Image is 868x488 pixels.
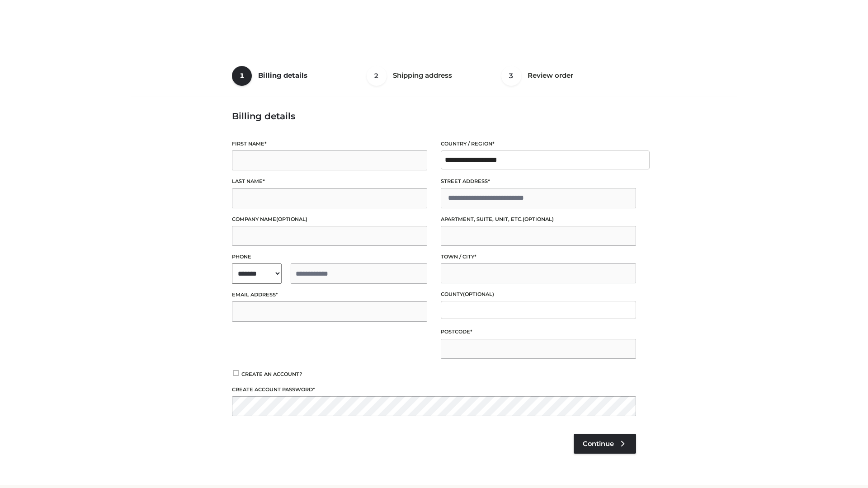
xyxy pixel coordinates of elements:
span: 1 [232,66,252,86]
a: Continue [574,434,636,454]
span: 2 [367,66,387,86]
span: (optional) [523,216,554,222]
input: Create an account? [232,370,240,376]
label: Company name [232,215,427,224]
span: Billing details [258,71,307,80]
h3: Billing details [232,111,636,122]
span: (optional) [463,291,494,297]
label: County [441,290,636,299]
label: Postcode [441,328,636,336]
span: 3 [501,66,521,86]
label: Create account password [232,385,636,394]
label: Email address [232,291,427,299]
span: Shipping address [393,71,452,80]
label: Apartment, suite, unit, etc. [441,215,636,224]
label: Town / City [441,253,636,261]
span: Review order [528,71,573,80]
span: (optional) [276,216,307,222]
span: Create an account? [241,371,302,377]
label: Street address [441,177,636,186]
label: First name [232,140,427,148]
span: Continue [583,440,614,448]
label: Last name [232,177,427,186]
label: Country / Region [441,140,636,148]
label: Phone [232,253,427,261]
